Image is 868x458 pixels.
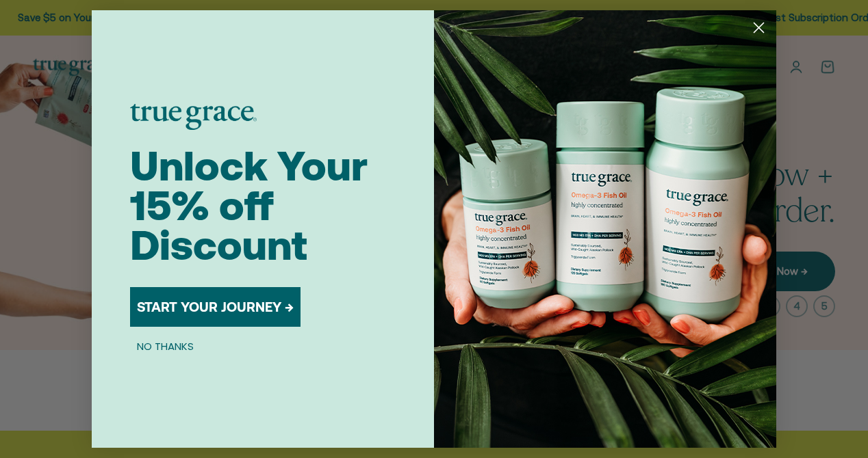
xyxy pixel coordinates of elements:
img: logo placeholder [130,104,257,130]
button: START YOUR JOURNEY → [130,287,301,327]
button: NO THANKS [130,338,201,354]
img: 098727d5-50f8-4f9b-9554-844bb8da1403.jpeg [434,10,776,448]
button: Close dialog [747,16,771,40]
span: Unlock Your 15% off Discount [130,142,368,269]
